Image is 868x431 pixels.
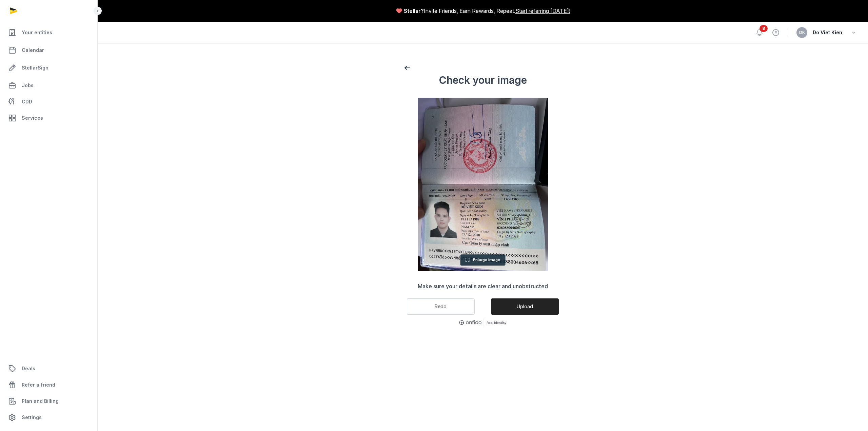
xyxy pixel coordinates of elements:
img: Photo of your document [418,98,548,271]
p: Make sure your details are clear and unobstructed [407,282,559,290]
span: Jobs [22,81,34,90]
button: Upload [491,298,559,315]
span: Stellar? [404,7,424,15]
a: Jobs [5,77,92,94]
span: Your entities [22,28,52,37]
span: Settings [22,413,42,422]
span: Services [22,114,43,122]
h1: Check your image [407,73,559,87]
span: Enlarge image [473,257,500,262]
iframe: Chat Widget [746,352,868,431]
span: Deals [22,365,35,373]
span: Refer a friend [22,381,55,389]
a: Refer a friend [5,377,92,393]
a: Services [5,110,92,126]
span: StellarSign [22,64,48,72]
button: back [401,62,428,73]
a: Calendar [5,42,92,58]
span: CDD [22,98,32,106]
button: Enlarge image [460,254,506,266]
button: Redo [407,298,475,315]
span: Plan and Billing [22,397,59,405]
a: Settings [5,409,92,426]
span: Calendar [22,46,44,54]
a: CDD [5,95,92,109]
span: Do Viet Kien [813,28,842,37]
a: Your entities [5,24,92,41]
span: DK [799,31,805,35]
button: DK [796,27,807,38]
span: 8 [759,25,768,32]
a: Start referring [DATE]! [515,7,570,15]
a: StellarSign [5,60,92,76]
a: Plan and Billing [5,393,92,409]
a: Deals [5,360,92,377]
